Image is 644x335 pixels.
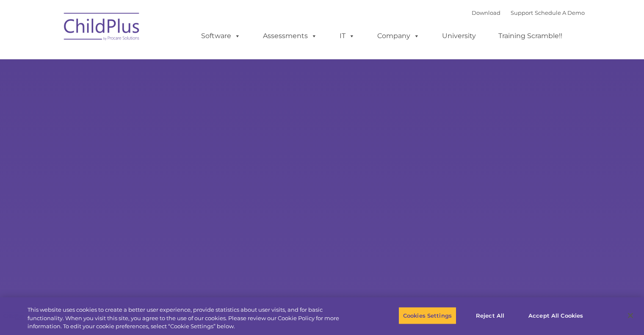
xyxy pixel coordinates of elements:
button: Close [621,306,640,325]
div: This website uses cookies to create a better user experience, provide statistics about user visit... [28,306,354,331]
a: Schedule A Demo [535,9,585,16]
a: Software [193,28,249,44]
img: ChildPlus by Procare Solutions [60,7,144,49]
button: Accept All Cookies [524,307,588,324]
a: Company [369,28,428,44]
button: Cookies Settings [398,307,456,324]
a: Training Scramble!! [490,28,571,44]
a: University [434,28,484,44]
a: IT [331,28,363,44]
button: Reject All [464,307,517,324]
a: Download [472,9,500,16]
font: | [472,9,585,16]
a: Support [511,9,533,16]
a: Assessments [254,28,326,44]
